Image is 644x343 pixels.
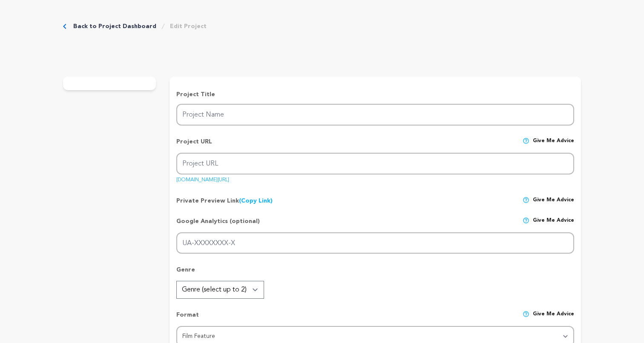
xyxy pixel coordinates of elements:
[239,198,273,204] a: (Copy Link)
[176,311,199,326] p: Format
[176,137,212,153] p: Project URL
[176,153,574,174] input: Project URL
[176,104,574,126] input: Project Name
[523,311,529,317] img: help-circle.svg
[533,137,574,153] span: Give me advice
[176,197,273,205] p: Private Preview Link
[523,197,529,203] img: help-circle.svg
[170,22,207,31] a: Edit Project
[533,311,574,326] span: Give me advice
[176,174,229,183] a: [DOMAIN_NAME][URL]
[176,266,574,281] p: Genre
[176,232,574,254] input: UA-XXXXXXXX-X
[533,217,574,232] span: Give me advice
[73,22,156,31] a: Back to Project Dashboard
[176,217,260,232] p: Google Analytics (optional)
[63,22,207,31] div: Breadcrumb
[176,90,574,99] p: Project Title
[523,137,529,144] img: help-circle.svg
[523,217,529,224] img: help-circle.svg
[533,197,574,205] span: Give me advice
